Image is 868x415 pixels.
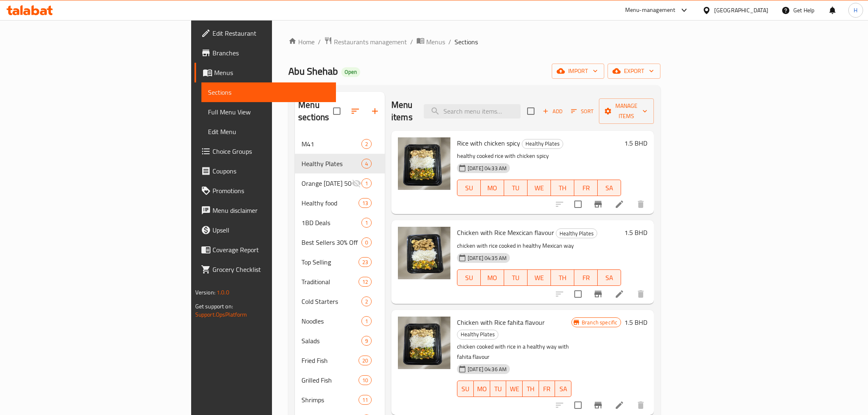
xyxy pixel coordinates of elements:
span: Orange [DATE] 50% Off [302,178,352,188]
span: 12 [359,278,371,286]
h6: 1.5 BHD [624,137,647,149]
span: Grocery Checklist [212,265,329,274]
button: TU [504,180,528,196]
span: 10 [359,376,371,384]
div: Cold Starters2 [295,292,385,311]
span: 20 [359,357,371,365]
button: SA [555,381,571,397]
a: Coupons [194,161,336,181]
span: 4 [362,160,371,168]
span: SA [558,383,568,395]
span: Promotions [212,186,329,196]
a: Menus [194,63,336,82]
span: 2 [362,140,371,148]
span: Sections [455,37,478,47]
img: Chicken with Rice Mexcican flavour [398,227,450,279]
a: Coverage Report [194,240,336,260]
button: delete [631,194,651,214]
span: Healthy Plates [556,229,597,238]
li: / [448,37,451,47]
button: Branch-specific-item [588,194,608,214]
span: TU [507,272,524,284]
div: Fried Fish20 [295,351,385,370]
span: Cold Starters [302,296,361,306]
span: Select to update [569,397,587,414]
span: Add [541,107,564,116]
button: Branch-specific-item [588,395,608,415]
span: SU [461,182,477,194]
span: TH [554,272,571,284]
span: Select to update [569,196,587,213]
a: Restaurants management [324,36,407,47]
span: Get support on: [195,301,233,312]
span: Select to update [569,285,587,303]
span: Traditional [302,277,358,287]
span: 1.0.0 [217,287,229,298]
span: Add item [539,105,566,118]
button: FR [574,180,598,196]
span: Rice with chicken spicy [457,137,520,149]
span: Menus [426,37,445,47]
span: H [854,6,857,15]
span: Healthy Plates [522,139,563,148]
button: delete [631,395,651,415]
span: TH [554,182,571,194]
a: Edit Menu [201,122,336,141]
h6: 1.5 BHD [624,317,647,328]
div: Healthy Plates [556,228,597,238]
span: Branch specific [578,319,621,326]
button: SA [598,180,621,196]
span: 1BD Deals [302,218,361,228]
span: WE [509,383,519,395]
span: 2 [362,298,371,306]
span: FR [578,272,594,284]
div: Menu-management [625,5,676,15]
div: items [359,395,372,405]
span: Choice Groups [212,146,329,156]
div: Best Sellers 30% Off [302,237,361,247]
span: FR [542,383,552,395]
button: SU [457,180,481,196]
span: Edit Menu [208,127,329,137]
div: items [361,336,372,346]
span: 0 [362,239,371,246]
span: 23 [359,258,371,266]
a: Branches [194,43,336,63]
div: [GEOGRAPHIC_DATA] [714,6,768,15]
a: Grocery Checklist [194,260,336,279]
div: Healthy Plates [457,330,498,340]
span: Healthy food [302,198,358,208]
span: Noodles [302,316,361,326]
p: chicken with rice cooked in healthy Mexican way [457,241,621,251]
span: Sort sections [345,101,365,121]
span: Shrimps [302,395,358,405]
span: Top Selling [302,257,358,267]
span: Branches [212,48,329,58]
button: SU [457,269,481,286]
span: SU [461,383,471,395]
span: FR [578,182,594,194]
span: MO [484,272,501,284]
div: Salads9 [295,331,385,351]
span: Full Menu View [208,107,329,117]
span: Fried Fish [302,356,358,365]
span: Healthy Plates [302,159,361,169]
span: Open [341,68,360,75]
span: Version: [195,287,215,298]
span: M41 [302,139,361,149]
span: import [558,66,598,76]
span: 11 [359,396,371,404]
span: Healthy Plates [457,330,498,339]
button: Add section [365,101,385,121]
a: Menu disclaimer [194,201,336,220]
span: Menus [214,68,329,78]
div: items [359,277,372,287]
input: search [424,104,521,119]
div: items [361,237,372,247]
span: Coverage Report [212,245,329,255]
span: WE [531,182,548,194]
span: 1 [362,317,371,325]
